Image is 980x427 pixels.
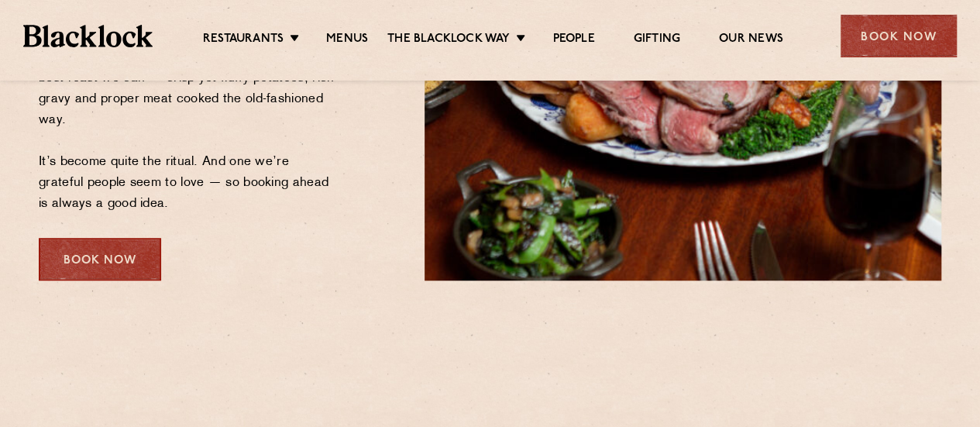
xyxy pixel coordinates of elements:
a: The Blacklock Way [387,32,510,49]
div: Book Now [841,15,957,57]
div: Book Now [39,238,161,281]
a: Our News [719,32,783,49]
img: BL_Textured_Logo-footer-cropped.svg [23,25,153,46]
a: Restaurants [203,32,284,49]
a: Menus [326,32,368,49]
a: People [552,32,594,49]
a: Gifting [634,32,680,49]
